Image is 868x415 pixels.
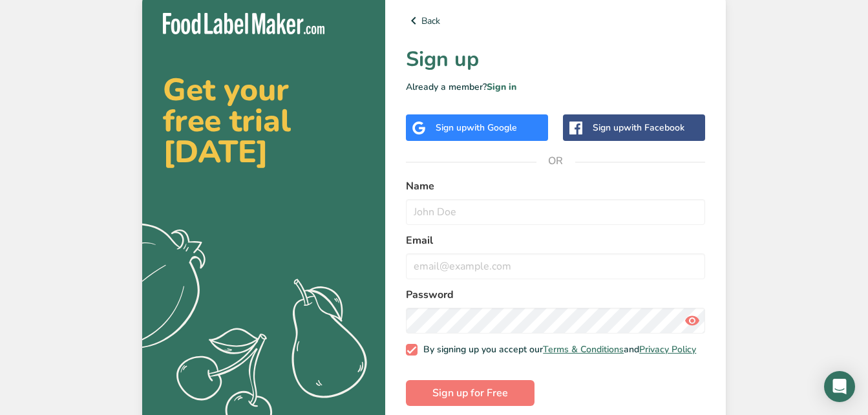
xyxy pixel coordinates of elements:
[406,199,705,225] input: John Doe
[593,121,684,134] div: Sign up
[406,13,705,28] a: Back
[432,385,508,401] span: Sign up for Free
[639,343,696,356] a: Privacy Policy
[163,13,324,34] img: Food Label Maker
[406,287,705,303] label: Password
[418,344,697,356] span: By signing up you accept our and
[406,233,705,248] label: Email
[436,121,517,134] div: Sign up
[406,380,535,406] button: Sign up for Free
[406,80,705,94] p: Already a member?
[467,122,517,134] span: with Google
[406,44,705,75] h1: Sign up
[406,178,705,194] label: Name
[406,253,705,279] input: email@example.com
[543,343,624,356] a: Terms & Conditions
[487,81,516,93] a: Sign in
[624,122,684,134] span: with Facebook
[163,74,365,167] h2: Get your free trial [DATE]
[824,371,855,402] div: Open Intercom Messenger
[536,142,575,180] span: OR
